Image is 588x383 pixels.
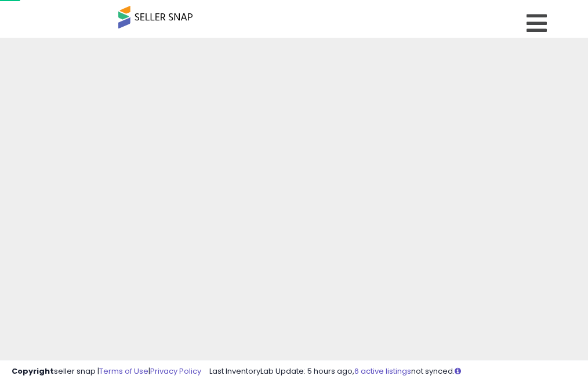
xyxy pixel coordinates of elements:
[12,366,54,377] strong: Copyright
[455,367,461,375] i: Click here to read more about un-synced listings.
[209,366,576,377] div: Last InventoryLab Update: 5 hours ago, not synced.
[99,366,148,377] a: Terms of Use
[12,366,201,377] div: seller snap | |
[150,366,201,377] a: Privacy Policy
[354,366,411,377] a: 6 active listings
